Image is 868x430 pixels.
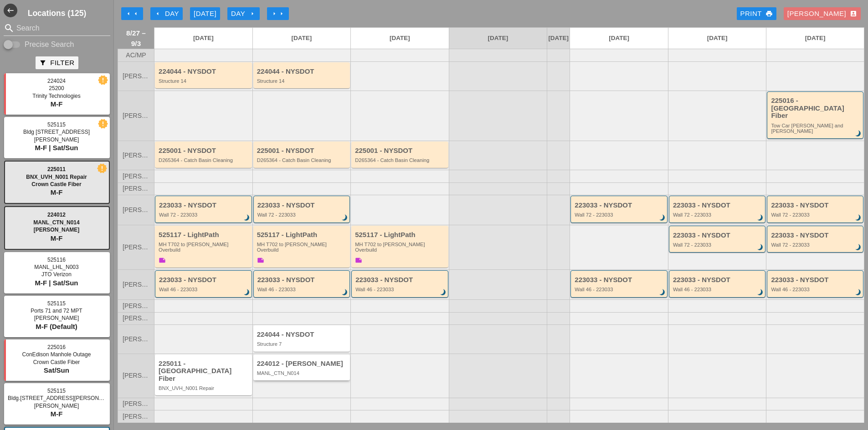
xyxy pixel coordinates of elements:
[355,147,446,155] div: 225001 - NYSDOT
[575,212,665,218] div: Wall 72 - 223033
[737,7,776,20] a: Print
[657,213,668,223] i: brightness_3
[41,271,72,278] span: JTO Verizon
[740,9,773,19] div: Print
[227,7,260,20] button: Day
[51,100,63,108] span: M-F
[257,157,348,163] div: D265364 - Catch Basin Cleaning
[771,232,861,239] div: 223033 - NYSDOT
[123,28,149,49] span: 8/27 – 9/3
[257,370,348,376] div: MANL_CTN_N014
[123,281,149,288] span: [PERSON_NAME]
[765,10,773,17] i: print
[257,231,348,239] div: 525117 - LightPath
[257,287,348,292] div: Wall 46 - 223033
[98,164,106,172] i: new_releases
[159,385,250,391] div: BNX_UVH_N001 Repair
[766,28,864,49] a: [DATE]
[257,360,348,368] div: 224012 - [PERSON_NAME]
[47,388,66,394] span: 525115
[257,331,348,339] div: 224044 - NYSDOT
[47,78,66,84] span: 224024
[267,7,289,20] button: Move Ahead 1 Week
[47,166,66,172] span: 225011
[4,4,17,17] button: Shrink Sidebar
[154,28,252,49] a: [DATE]
[123,413,149,420] span: [PERSON_NAME]
[154,10,161,17] i: arrow_left
[159,287,249,292] div: Wall 46 - 223033
[123,112,149,119] span: [PERSON_NAME]
[257,257,264,264] i: note
[159,276,249,284] div: 223033 - NYSDOT
[570,28,668,49] a: [DATE]
[257,341,348,347] div: Structure 7
[771,287,861,292] div: Wall 46 - 223033
[47,344,66,350] span: 225016
[150,7,183,20] button: Day
[25,40,74,49] label: Precise Search
[34,137,79,143] span: [PERSON_NAME]
[32,93,80,99] span: Trinity Technologies
[123,336,149,343] span: [PERSON_NAME]
[8,395,119,401] span: Bldg.[STREET_ADDRESS][PERSON_NAME]
[4,4,17,17] i: west
[657,288,668,298] i: brightness_3
[123,173,149,180] span: [PERSON_NAME]
[159,257,166,264] i: note
[673,202,763,209] div: 223033 - NYSDOT
[159,202,249,209] div: 223033 - NYSDOT
[194,9,216,19] div: [DATE]
[34,227,80,233] span: [PERSON_NAME]
[39,58,74,68] div: Filter
[51,234,63,242] span: M-F
[99,120,107,128] i: new_releases
[123,315,149,322] span: [PERSON_NAME]
[159,231,250,239] div: 525117 - LightPath
[123,207,149,213] span: [PERSON_NAME]
[33,359,80,365] span: Crown Castle Fiber
[257,212,348,218] div: Wall 72 - 223033
[23,129,90,135] span: Bldg [STREET_ADDRESS]
[355,231,446,239] div: 525117 - LightPath
[4,39,110,50] div: Enable Precise search to match search terms exactly.
[36,56,78,69] button: Filter
[31,181,81,187] span: Crown Castle Fiber
[125,10,132,17] i: arrow_left
[787,9,857,19] div: [PERSON_NAME]
[756,213,766,223] i: brightness_3
[355,157,446,163] div: D265364 - Catch Basin Cleaning
[355,276,446,284] div: 223033 - NYSDOT
[123,400,149,407] span: [PERSON_NAME]
[673,242,763,248] div: Wall 72 - 223033
[36,323,77,330] span: M-F (Default)
[257,276,348,284] div: 223033 - NYSDOT
[47,257,66,263] span: 525116
[159,157,250,163] div: D265364 - Catch Basin Cleaning
[159,68,250,76] div: 224044 - NYSDOT
[257,68,348,76] div: 224044 - NYSDOT
[257,202,348,209] div: 223033 - NYSDOT
[121,7,143,20] button: Move Back 1 Week
[159,212,249,218] div: Wall 72 - 223033
[34,403,79,409] span: [PERSON_NAME]
[449,28,547,49] a: [DATE]
[159,360,250,383] div: 225011 - [GEOGRAPHIC_DATA] Fiber
[35,279,78,287] span: M-F | Sat/Sun
[547,28,570,49] a: [DATE]
[22,351,91,358] span: ConEdison Manhole Outage
[159,147,250,155] div: 225001 - NYSDOT
[99,76,107,84] i: new_releases
[853,129,863,139] i: brightness_3
[123,244,149,251] span: [PERSON_NAME]
[47,212,66,218] span: 224012
[771,242,861,248] div: Wall 72 - 223033
[123,185,149,192] span: [PERSON_NAME]
[249,10,256,17] i: arrow_right
[123,152,149,159] span: [PERSON_NAME]
[438,288,448,298] i: brightness_3
[575,287,665,292] div: Wall 46 - 223033
[756,243,766,253] i: brightness_3
[257,147,348,155] div: 225001 - NYSDOT
[771,123,861,134] div: Tow Car Broome and Willett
